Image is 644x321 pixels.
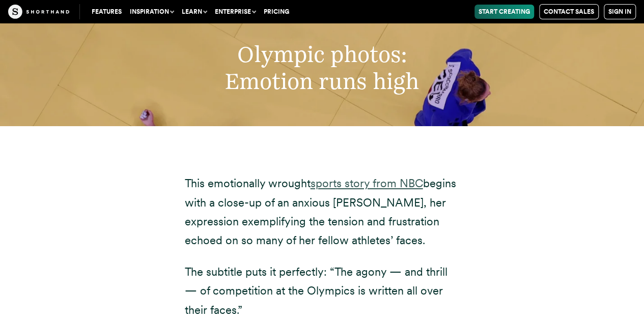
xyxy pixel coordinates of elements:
[178,5,211,19] button: Learn
[539,4,599,19] a: Contact Sales
[474,5,534,19] a: Start Creating
[185,262,460,319] p: The subtitle puts it perfectly: “The agony — and thrill — of competition at the Olympics is writt...
[211,5,260,19] button: Enterprise
[88,5,126,19] a: Features
[260,5,293,19] a: Pricing
[185,174,460,250] p: This emotionally wrought begins with a close-up of an anxious [PERSON_NAME], her expression exemp...
[126,5,178,19] button: Inspiration
[8,5,69,19] img: The Craft
[604,4,636,19] a: Sign in
[59,41,585,95] h2: Olympic photos: Emotion runs high
[311,177,423,190] a: sports story from NBC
